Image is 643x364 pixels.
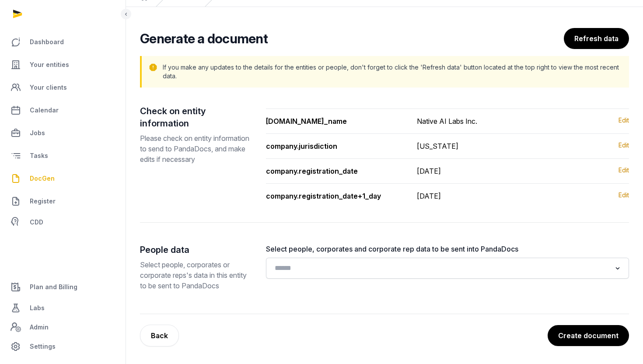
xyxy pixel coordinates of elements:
[7,276,119,297] a: Plan and Billing
[417,166,441,176] div: [DATE]
[619,191,629,201] a: Edit
[7,54,119,75] a: Your entities
[30,59,69,70] span: Your entities
[140,259,252,291] p: Select people, corporates or corporate reps's data in this entity to be sent to PandaDocs
[266,166,403,176] div: company.registration_date
[266,141,403,151] div: company.jurisdiction
[417,191,441,201] div: [DATE]
[30,303,45,313] span: Labs
[266,191,403,201] div: company.registration_date+1_day
[417,141,458,151] div: [US_STATE]
[7,191,119,212] a: Register
[619,116,629,126] a: Edit
[140,105,252,129] h2: Check on entity information
[30,282,77,292] span: Plan and Billing
[548,325,629,346] button: Create document
[7,100,119,121] a: Calendar
[417,116,477,126] div: Native AI Labs Inc.
[564,28,629,49] button: Refresh data
[271,262,612,274] input: Search for option
[7,145,119,166] a: Tasks
[30,341,56,352] span: Settings
[30,128,45,138] span: Jobs
[30,322,49,332] span: Admin
[7,168,119,189] a: DocGen
[30,105,59,115] span: Calendar
[7,122,119,143] a: Jobs
[266,116,403,126] div: [DOMAIN_NAME]_name
[30,217,43,227] span: CDD
[140,31,268,46] h2: Generate a document
[30,37,64,47] span: Dashboard
[7,213,119,231] a: CDD
[30,173,55,184] span: DocGen
[7,318,119,336] a: Admin
[140,133,252,164] p: Please check on entity information to send to PandaDocs, and make edits if necessary
[270,260,625,276] div: Search for option
[30,82,67,93] span: Your clients
[140,244,252,256] h2: People data
[7,336,119,357] a: Settings
[266,244,629,254] label: Select people, corporates and corporate rep data to be sent into PandaDocs
[7,77,119,98] a: Your clients
[163,63,622,80] p: If you make any updates to the details for the entities or people, don't forget to click the 'Ref...
[7,297,119,318] a: Labs
[30,196,56,206] span: Register
[7,31,119,52] a: Dashboard
[30,150,48,161] span: Tasks
[619,141,629,151] a: Edit
[619,166,629,176] a: Edit
[140,325,179,346] button: Back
